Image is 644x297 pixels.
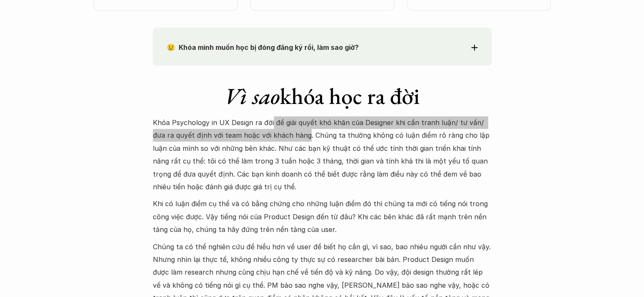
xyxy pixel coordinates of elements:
p: Khóa Psychology in UX Design ra đời để giải quyết khó khăn của Designer khi cần tranh luận/ tư vấ... [153,116,492,193]
h1: khóa học ra đời [153,82,492,110]
strong: 😢 Khóa mình muốn học bị đóng đăng ký rồi, làm sao giờ? [167,43,359,52]
em: Vì sao [224,81,280,111]
p: Khi có luận điểm cụ thể và có bằng chứng cho những luận điểm đó thì chúng ta mới có tiếng nói tro... [153,197,492,236]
